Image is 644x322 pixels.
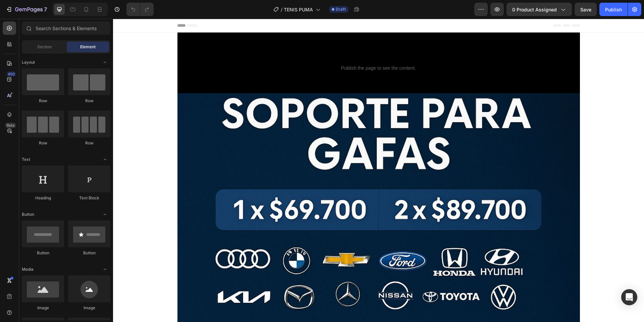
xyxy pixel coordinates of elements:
[68,305,110,311] div: Image
[22,266,34,272] span: Media
[281,6,282,13] span: /
[100,264,110,275] span: Toggle open
[22,21,110,35] input: Search Sections & Elements
[68,250,110,256] div: Button
[621,289,637,305] div: Open Intercom Messenger
[68,98,110,104] div: Row
[22,98,64,104] div: Row
[22,305,64,311] div: Image
[3,3,50,16] button: 7
[5,123,16,128] div: Beta
[512,6,557,13] span: 0 product assigned
[599,3,628,16] button: Publish
[80,44,96,50] span: Element
[44,5,47,13] p: 7
[22,195,64,201] div: Heading
[113,19,644,322] iframe: Design area
[22,59,35,65] span: Layout
[100,57,110,68] span: Toggle open
[22,140,64,146] div: Row
[22,211,34,217] span: Button
[126,3,154,16] div: Undo/Redo
[6,71,16,77] div: 450
[37,44,52,50] span: Section
[22,156,30,163] span: Text
[506,3,572,16] button: 0 product assigned
[68,140,110,146] div: Row
[575,3,597,16] button: Save
[68,195,110,201] div: Text Block
[100,209,110,220] span: Toggle open
[100,154,110,165] span: Toggle open
[284,6,313,13] span: TENIS PUMA
[605,6,622,13] div: Publish
[580,7,591,12] span: Save
[336,6,346,12] span: Draft
[22,250,64,256] div: Button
